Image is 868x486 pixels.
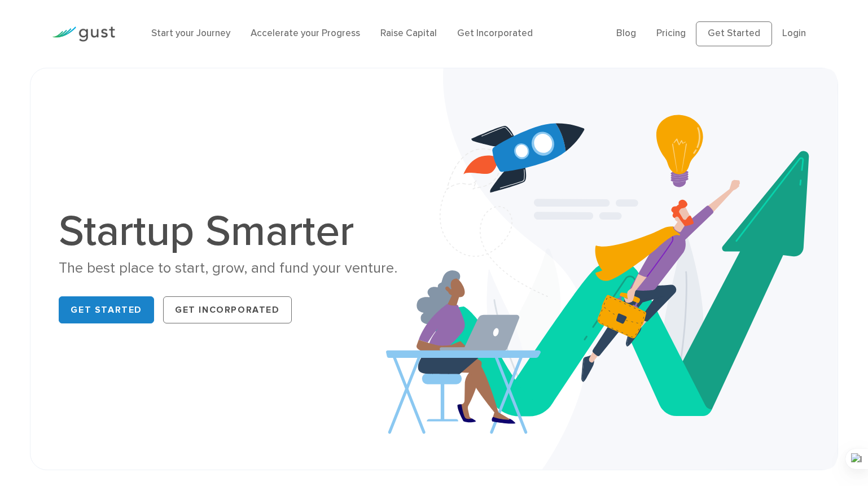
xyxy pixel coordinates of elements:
[59,259,426,278] div: The best place to start, grow, and fund your venture.
[386,68,838,470] img: Startup Smarter Hero
[457,28,533,39] a: Get Incorporated
[251,28,360,39] a: Accelerate your Progress
[163,296,292,323] a: Get Incorporated
[52,27,115,42] img: Gust Logo
[782,28,806,39] a: Login
[616,28,636,39] a: Blog
[59,210,426,253] h1: Startup Smarter
[59,296,154,323] a: Get Started
[151,28,230,39] a: Start your Journey
[696,21,772,46] a: Get Started
[380,28,437,39] a: Raise Capital
[656,28,686,39] a: Pricing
